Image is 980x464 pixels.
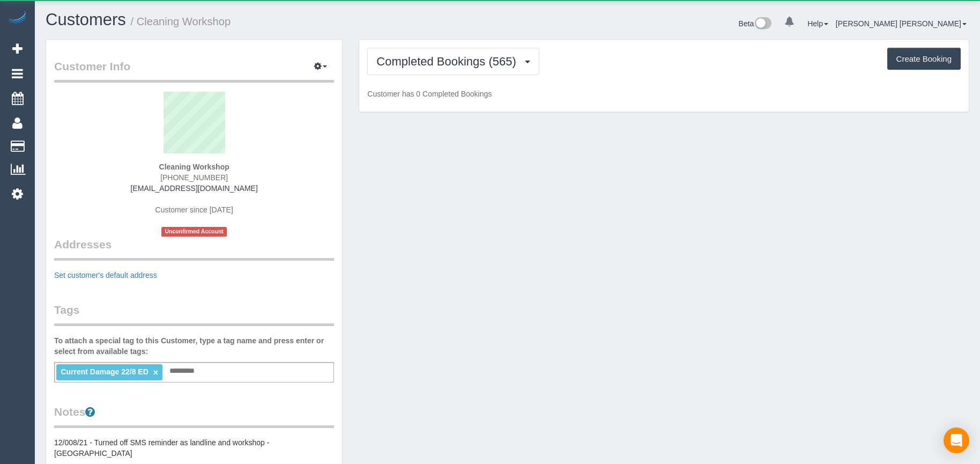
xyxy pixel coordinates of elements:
a: Beta [739,19,772,28]
button: Create Booking [887,48,961,70]
small: / Cleaning Workshop [131,16,231,27]
legend: Tags [54,302,334,326]
span: [PHONE_NUMBER] [160,173,228,182]
span: Unconfirmed Account [161,227,227,236]
a: × [153,368,158,377]
img: New interface [754,17,771,31]
label: To attach a special tag to this Customer, type a tag name and press enter or select from availabl... [54,335,334,357]
button: Completed Bookings (565) [367,48,539,75]
div: Open Intercom Messenger [944,428,969,453]
p: Customer has 0 Completed Bookings [367,89,961,99]
a: [PERSON_NAME] [PERSON_NAME] [836,19,967,28]
a: Help [807,19,828,28]
span: Current Damage 22/8 ED [61,367,148,376]
pre: 12/008/21 - Turned off SMS reminder as landline and workshop - [GEOGRAPHIC_DATA] [54,437,334,459]
legend: Notes [54,404,334,428]
a: Set customer's default address [54,271,157,279]
strong: Cleaning Workshop [159,163,229,171]
span: Completed Bookings (565) [376,55,521,68]
a: Customers [46,10,126,29]
a: [EMAIL_ADDRESS][DOMAIN_NAME] [131,184,258,193]
span: Customer since [DATE] [155,205,233,214]
img: Automaid Logo [6,11,28,26]
legend: Customer Info [54,58,334,83]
